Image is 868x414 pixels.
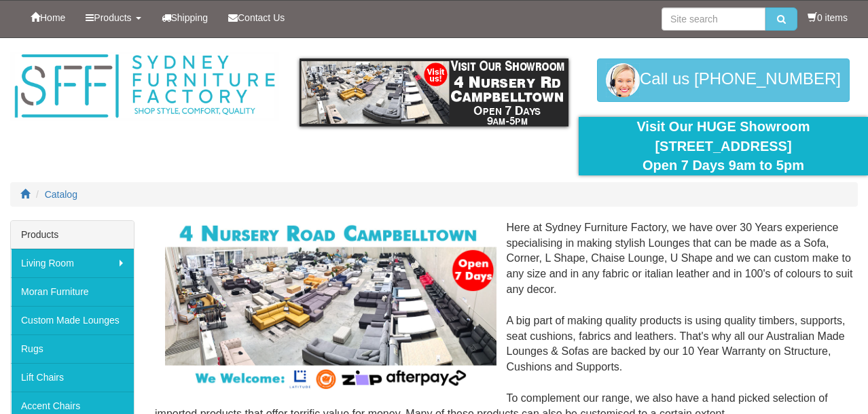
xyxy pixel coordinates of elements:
a: Moran Furniture [11,277,134,306]
a: Lift Chairs [11,363,134,392]
img: Corner Modular Lounges [165,220,496,393]
span: Contact Us [238,12,285,23]
input: Site search [662,7,765,31]
span: Home [40,12,65,23]
a: Contact Us [218,1,295,35]
div: Visit Our HUGE Showroom [STREET_ADDRESS] Open 7 Days 9am to 5pm [589,117,858,175]
a: Rugs [11,334,134,363]
span: Products [94,12,131,23]
li: 0 items [808,11,848,24]
a: Products [75,1,151,35]
a: Living Room [11,249,134,277]
a: Custom Made Lounges [11,306,134,334]
a: Catalog [45,189,77,200]
img: Sydney Furniture Factory [10,52,279,121]
a: Home [20,1,75,35]
a: Shipping [151,1,219,35]
div: Products [11,221,134,249]
span: Shipping [171,12,209,23]
img: showroom.gif [300,58,568,126]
